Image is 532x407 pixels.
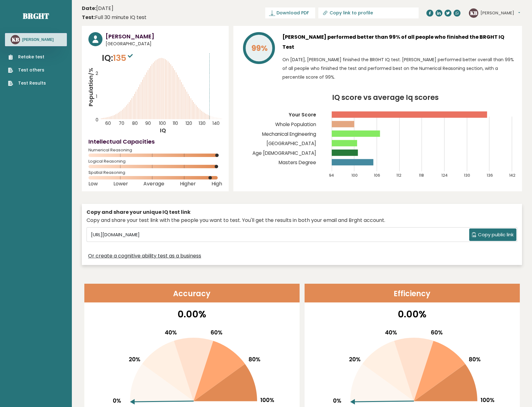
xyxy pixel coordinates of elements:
tspan: Your Score [289,112,316,118]
a: Download PDF [265,7,315,18]
span: [GEOGRAPHIC_DATA] [106,41,222,47]
tspan: 106 [374,173,380,178]
h3: [PERSON_NAME] [22,37,54,42]
tspan: 124 [442,173,448,178]
tspan: 100 [351,173,358,178]
tspan: 142 [509,173,515,178]
button: Copy public link [469,228,516,241]
tspan: 0 [96,117,98,123]
tspan: 110 [173,120,178,126]
text: KB [12,36,19,43]
p: 0.00% [309,307,516,321]
span: 135 [113,52,134,64]
a: Test others [8,67,46,73]
a: Brght [23,11,49,21]
tspan: 99% [251,43,267,54]
h4: Intellectual Capacities [88,137,222,146]
span: High [211,183,222,185]
span: Logical Reasoning [88,160,222,163]
span: Spatial Reasoning [88,171,222,174]
a: Test Results [8,80,46,86]
tspan: 80 [132,120,138,126]
header: Efficiency [305,284,520,302]
h3: [PERSON_NAME] performed better than 99% of all people who finished the BRGHT IQ Test [282,32,515,52]
text: KB [470,9,477,16]
header: Accuracy [84,284,300,302]
tspan: Age [DEMOGRAPHIC_DATA] [252,150,316,156]
tspan: 1 [96,93,97,100]
tspan: 130 [464,173,470,178]
span: Higher [180,183,196,185]
tspan: [GEOGRAPHIC_DATA] [266,140,316,147]
tspan: 136 [487,173,493,178]
p: On [DATE], [PERSON_NAME] finished the BRGHT IQ test. [PERSON_NAME] performed better overall than ... [282,55,515,81]
a: Retake test [8,54,46,60]
tspan: IQ [160,127,166,134]
span: Download PDF [276,10,309,16]
span: Copy public link [478,231,514,238]
tspan: 130 [199,120,206,126]
a: Or create a cognitive ability test as a business [88,252,201,260]
tspan: Whole Population [275,121,316,128]
button: [PERSON_NAME] [480,10,520,16]
b: Date: [82,5,96,12]
tspan: 94 [329,173,334,178]
h3: [PERSON_NAME] [106,32,222,41]
tspan: 118 [419,173,424,178]
tspan: Population/% [87,68,95,106]
tspan: 100 [159,120,166,126]
span: Average [143,183,164,185]
div: Copy and share your unique IQ test link [87,208,517,216]
span: Low [88,183,98,185]
span: Numerical Reasoning [88,149,222,151]
tspan: 140 [212,120,220,126]
tspan: Masters Degree [279,159,316,166]
p: 0.00% [88,307,296,321]
tspan: 60 [105,120,111,126]
tspan: 2 [96,70,98,76]
div: Full 30 minute IQ test [82,14,147,21]
p: IQ: [102,52,134,64]
tspan: 70 [119,120,124,126]
b: Test: [82,14,95,21]
span: Lower [113,183,128,185]
time: [DATE] [82,5,113,12]
tspan: 90 [145,120,151,126]
div: Copy and share your test link with the people you want to test. You'll get the results in both yo... [87,217,517,224]
tspan: Mechanical Engineering [262,131,316,137]
tspan: 120 [186,120,192,126]
tspan: 112 [396,173,401,178]
tspan: IQ score vs average Iq scores [332,92,439,102]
